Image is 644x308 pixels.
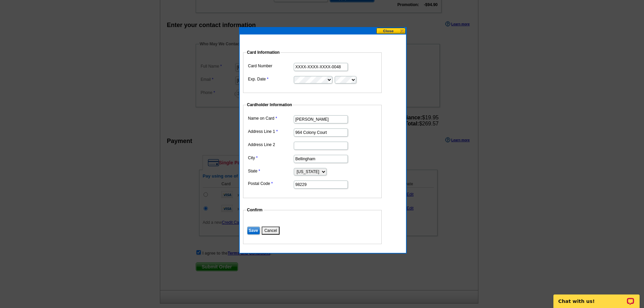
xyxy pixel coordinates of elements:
[246,49,281,55] legend: Card Information
[248,168,293,174] label: State
[248,128,293,135] label: Address Line 1
[248,181,293,187] label: Postal Code
[248,142,293,148] label: Address Line 2
[248,63,293,69] label: Card Number
[549,287,644,308] iframe: LiveChat chat widget
[248,76,293,82] label: Exp. Date
[246,102,293,108] legend: Cardholder Information
[246,207,263,213] legend: Confirm
[247,227,260,235] input: Save
[248,115,293,121] label: Name on Card
[262,227,280,235] button: Cancel
[248,155,293,161] label: City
